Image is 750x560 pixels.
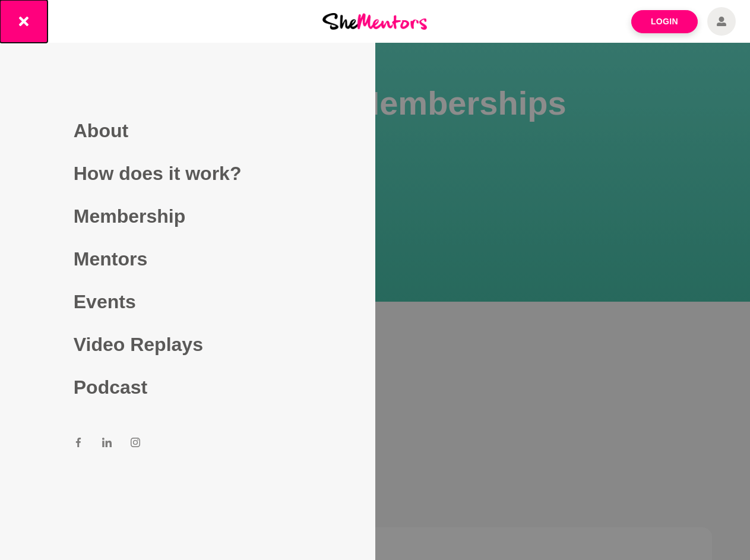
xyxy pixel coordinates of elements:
a: About [74,109,302,152]
a: Video Replays [74,323,302,366]
a: LinkedIn [102,437,112,451]
a: Mentors [74,238,302,280]
a: Facebook [74,437,83,451]
a: Instagram [131,437,140,451]
a: Membership [74,195,302,238]
a: How does it work? [74,152,302,195]
img: She Mentors Logo [322,13,427,29]
a: Podcast [74,366,302,409]
a: Login [631,10,698,33]
a: Events [74,280,302,323]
